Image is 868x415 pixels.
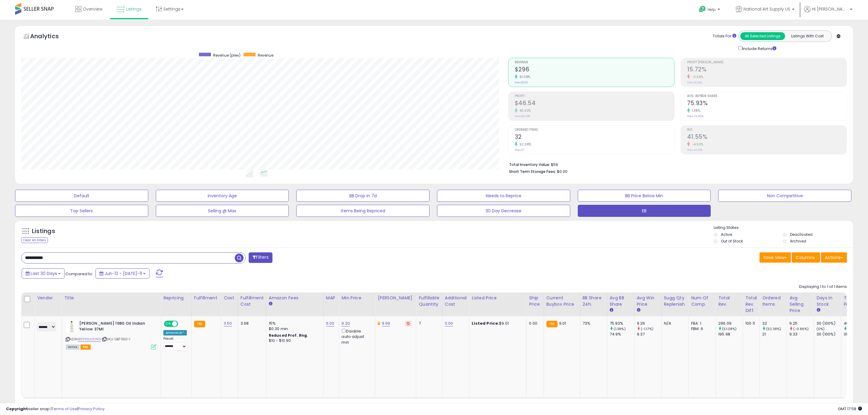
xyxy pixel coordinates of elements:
[21,237,48,243] div: Clear All Filters
[816,295,838,307] div: Days In Stock
[745,295,757,314] div: Total Rev. Diff.
[578,205,711,217] button: EB
[6,406,28,412] strong: Copyright
[816,332,841,337] div: 30 (100%)
[734,45,784,52] div: Include Returns
[66,345,80,350] span: All listings currently available for purchase on Amazon
[241,295,264,307] div: Fulfillment Cost
[126,6,142,12] span: Listings
[816,321,841,326] div: 30 (100%)
[296,190,429,202] button: BB Drop in 7d
[699,5,706,13] i: Get Help
[790,232,813,237] label: Deactivated
[664,295,686,307] div: Sugg Qty Replenish
[614,326,626,331] small: (1.38%)
[816,307,820,313] small: Days In Stock.
[637,321,661,326] div: 9.26
[382,320,390,326] a: 9.99
[341,295,373,301] div: Min Price
[378,295,414,301] div: [PERSON_NAME]
[796,254,815,261] span: Columns
[326,320,335,326] a: 6.00
[472,295,524,301] div: Listed Price
[156,190,289,202] button: Inventory Age
[66,321,156,349] div: ASIN:
[687,148,703,152] small: Prev: 43.51%
[22,268,64,279] button: Last 30 Days
[213,53,241,58] span: Revenue (prev)
[610,307,613,313] small: Avg BB Share.
[722,326,737,331] small: (51.08%)
[437,190,570,202] button: Needs to Reprice
[691,295,713,307] div: Num of Comp.
[708,7,716,12] span: Help
[718,190,851,202] button: Non Competitive
[578,190,711,202] button: BB Price Below Min
[515,61,674,64] span: Revenue
[766,326,781,331] small: (52.38%)
[163,337,187,350] div: Preset:
[637,307,640,313] small: Avg Win Price.
[515,66,674,74] h2: $296
[269,301,272,307] small: Amazon Fees.
[65,271,93,277] span: Compared to:
[762,295,784,307] div: Ordered Items
[792,252,820,263] button: Columns
[78,406,105,412] a: Privacy Policy
[419,295,439,307] div: Fulfillable Quantity
[721,239,743,244] label: Out of Stock
[517,75,530,79] small: 51.08%
[691,326,711,332] div: FBM: 6
[15,190,148,202] button: Default
[762,332,787,337] div: 21
[610,332,634,337] div: 74.9%
[713,33,736,39] div: Totals For
[790,239,806,244] label: Archived
[269,338,319,343] div: $10 - $10.90
[583,321,602,326] div: 73%
[31,270,57,276] span: Last 30 Days
[224,320,232,326] a: 3.50
[163,295,189,301] div: Repricing
[269,321,319,326] div: 15%
[844,295,866,307] div: Total Profit
[341,320,350,326] a: 9.30
[546,295,577,307] div: Current Buybox Price
[102,337,131,342] span: | SKU: GB7350-1
[694,1,726,20] a: Help
[546,321,558,327] small: FBA
[35,292,62,316] th: CSV column name: cust_attr_2_Vendor
[269,326,319,332] div: $0.30 min
[637,332,661,337] div: 9.37
[641,326,653,331] small: (-1.17%)
[78,337,101,342] a: B00K0JUCNG
[509,169,556,174] b: Short Term Storage Fees:
[269,295,321,301] div: Amazon Fees
[687,114,703,118] small: Prev: 74.90%
[812,6,848,12] span: Hi [PERSON_NAME]
[80,345,91,350] span: FBA
[687,66,847,74] h2: 15.72%
[517,142,531,147] small: 52.38%
[816,326,825,331] small: (0%)
[105,270,142,276] span: Jun-12 - [DATE]-11
[241,321,262,326] div: 3.68
[718,295,740,307] div: Total Rev.
[759,252,791,263] button: Save View
[637,295,659,307] div: Avg Win Price
[472,321,522,326] div: $9.01
[96,268,149,279] button: Jun-12 - [DATE]-11
[341,328,370,345] div: Disable auto adjust min
[844,321,868,326] div: 46.54
[610,295,632,307] div: Avg BB Share
[66,321,78,333] img: 31FK-ts3CvL._SL40_.jpg
[557,169,568,174] span: $0.00
[32,227,55,236] h5: Listings
[515,81,528,84] small: Prev: $196
[52,406,77,412] a: Terms of Use
[515,128,674,132] span: Ordered Items
[445,295,467,307] div: Additional Cost
[163,330,187,335] div: Amazon AI *
[224,295,235,301] div: Cost
[515,95,674,98] span: Profit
